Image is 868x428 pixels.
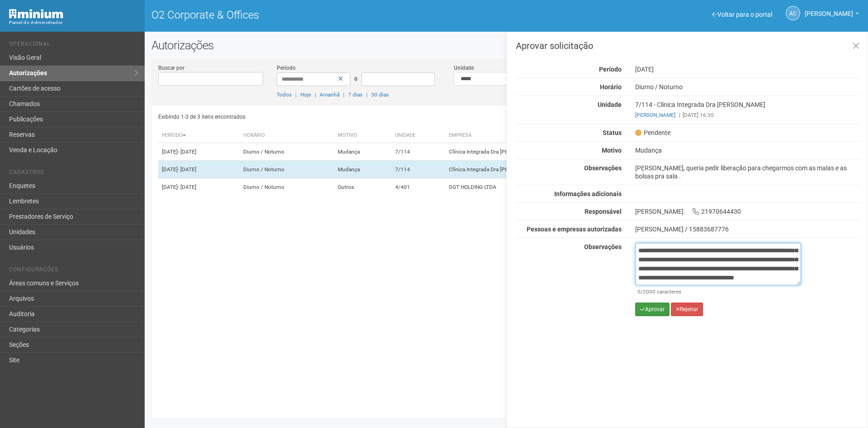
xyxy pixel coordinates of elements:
th: Horário [240,128,334,143]
div: [DATE] 16:35 [635,111,861,119]
td: [DATE] [158,161,240,178]
a: Amanhã [320,91,340,98]
span: | [366,91,368,98]
label: Período [277,64,296,72]
td: [DATE] [158,143,240,161]
strong: Unidade [598,101,622,108]
a: AC [786,6,800,20]
span: - [DATE] [178,166,196,173]
td: Diurno / Noturno [240,143,334,161]
span: | [315,91,316,98]
label: Unidade [454,64,474,72]
div: 7/114 - Clínica Integrada Dra [PERSON_NAME] [628,101,868,119]
span: - [DATE] [178,184,196,190]
a: [PERSON_NAME] [805,11,859,19]
td: 4/401 [392,178,445,196]
span: a [354,75,358,82]
strong: Observações [584,243,622,250]
span: | [679,112,680,118]
td: Diurno / Noturno [240,161,334,178]
div: [PERSON_NAME], queria pedir liberação para chegarmos com as malas e as bolsas pra sala . [628,164,868,180]
a: Voltar para o portal [712,11,772,18]
div: [DATE] [628,65,868,73]
th: Motivo [334,128,392,143]
button: Rejeitar [671,303,703,316]
td: 7/114 [392,161,445,178]
td: Mudança [334,143,392,161]
td: [DATE] [158,178,240,196]
label: Buscar por [158,64,184,72]
h3: Aprovar solicitação [516,41,861,50]
th: Período [158,128,240,143]
div: Diurno / Noturno [628,83,868,91]
strong: Status [603,129,622,136]
div: /2000 caracteres [637,288,799,296]
td: Diurno / Noturno [240,178,334,196]
td: 7/114 [392,143,445,161]
div: [PERSON_NAME] / 15883687776 [635,225,861,233]
li: Cadastros [9,169,138,178]
strong: Responsável [585,208,622,215]
a: 30 dias [371,91,389,98]
td: Outros [334,178,392,196]
strong: Horário [600,83,622,91]
th: Empresa [445,128,638,143]
span: - [DATE] [178,149,196,155]
h1: O2 Corporate & Offices [151,9,500,21]
strong: Informações adicionais [554,190,622,197]
img: Minium [9,9,63,19]
h2: Autorizações [151,38,861,52]
a: [PERSON_NAME] [635,112,675,118]
strong: Pessoas e empresas autorizadas [527,226,622,233]
div: Exibindo 1-3 de 3 itens encontrados [158,110,504,124]
div: [PERSON_NAME] 21970644430 [628,207,868,216]
th: Unidade [392,128,445,143]
td: Mudança [334,161,392,178]
li: Operacional [9,41,138,50]
strong: Observações [584,164,622,172]
a: 7 dias [348,91,363,98]
div: Mudança [628,146,868,154]
td: Clínica Integrada Dra [PERSON_NAME] [445,143,638,161]
a: Hoje [300,91,311,98]
a: Todos [277,91,292,98]
button: Aprovar [635,303,670,316]
td: DGT HOLDING LTDA [445,178,638,196]
strong: Período [599,66,622,73]
a: Fechar [847,37,865,56]
li: Configurações [9,266,138,276]
strong: Motivo [602,147,622,154]
span: | [295,91,297,98]
div: Painel do Administrador [9,19,138,27]
span: Pendente [635,129,670,137]
td: Clínica Integrada Dra [PERSON_NAME] [445,161,638,178]
span: | [343,91,344,98]
span: 0 [637,289,641,295]
span: Ana Carla de Carvalho Silva [805,1,853,17]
